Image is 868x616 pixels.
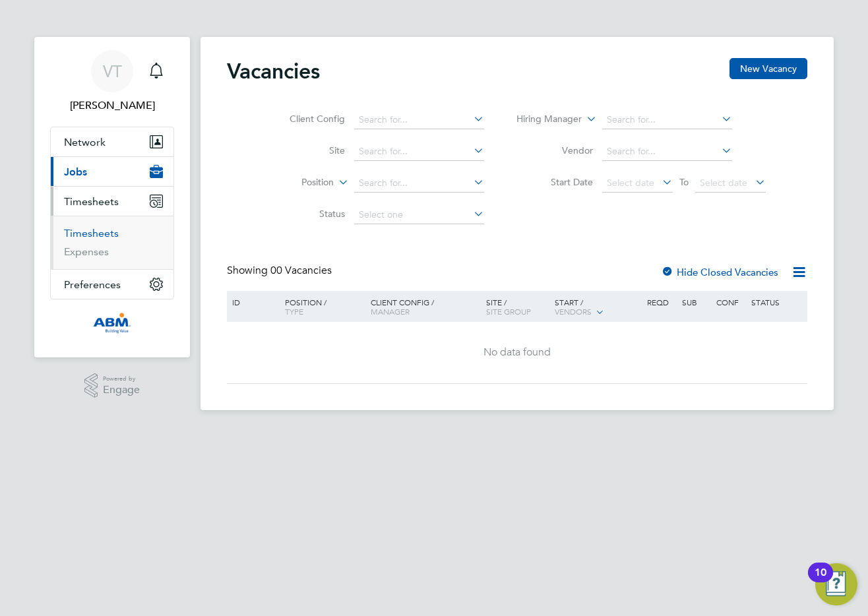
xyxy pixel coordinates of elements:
button: Network [51,127,173,156]
div: No data found [229,346,805,359]
label: Vendor [517,144,593,156]
button: Preferences [51,270,173,299]
input: Search for... [354,111,484,129]
a: Go to home page [50,313,174,334]
div: 10 [815,572,826,590]
span: Preferences [64,278,121,291]
label: Position [258,176,334,189]
div: Showing [227,264,334,278]
h2: Vacancies [227,58,320,84]
label: Client Config [269,113,345,125]
button: Jobs [51,157,173,186]
span: Engage [103,385,140,396]
div: Start / [551,291,644,324]
span: 00 Vacancies [270,264,332,277]
input: Search for... [354,142,484,161]
span: Veronica Thornton [50,98,174,113]
label: Status [269,208,345,220]
button: Open Resource Center, 10 new notifications [815,563,857,605]
span: Network [64,136,106,148]
div: Sub [679,291,713,313]
label: Hiring Manager [506,113,582,126]
input: Select one [354,206,484,224]
span: To [675,173,693,191]
div: Conf [713,291,747,313]
input: Search for... [602,111,732,129]
button: New Vacancy [729,58,807,79]
div: Status [748,291,805,313]
a: Timesheets [64,227,119,239]
span: Select date [700,177,747,189]
div: Site / [483,291,552,323]
div: Client Config / [367,291,483,323]
span: Jobs [64,166,87,178]
label: Site [269,144,345,156]
div: ID [229,291,275,313]
div: Position / [275,291,367,323]
label: Hide Closed Vacancies [661,266,778,278]
label: Start Date [517,176,593,188]
a: VT[PERSON_NAME] [50,50,174,113]
span: Select date [607,177,654,189]
span: Type [285,306,303,317]
img: abm1-logo-retina.png [93,313,131,334]
a: Powered byEngage [84,373,140,398]
span: Timesheets [64,195,119,208]
input: Search for... [354,174,484,193]
input: Search for... [602,142,732,161]
div: Reqd [644,291,678,313]
span: VT [103,63,122,80]
nav: Main navigation [34,37,190,357]
span: Powered by [103,373,140,385]
a: Expenses [64,245,109,258]
span: Manager [371,306,410,317]
span: Vendors [555,306,592,317]
div: Timesheets [51,216,173,269]
span: Site Group [486,306,531,317]
button: Timesheets [51,187,173,216]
